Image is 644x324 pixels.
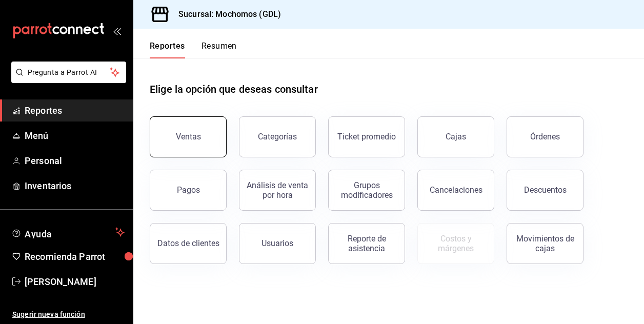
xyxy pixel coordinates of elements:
[513,234,577,253] div: Movimientos de cajas
[170,8,281,21] h3: Sucursal: Mochomos (GDL)
[25,155,62,166] font: Personal
[530,132,560,141] div: Órdenes
[417,223,494,264] button: Contrata inventarios para ver este reporte
[25,180,71,191] font: Inventarios
[328,116,405,157] button: Ticket promedio
[150,223,227,264] button: Datos de clientes
[430,185,482,195] div: Cancelaciones
[157,238,219,248] div: Datos de clientes
[337,132,396,141] div: Ticket promedio
[239,223,316,264] button: Usuarios
[246,180,309,200] div: Análisis de venta por hora
[507,170,583,211] button: Descuentos
[25,130,49,141] font: Menú
[150,116,227,157] button: Ventas
[113,27,121,35] button: open_drawer_menu
[507,116,583,157] button: Órdenes
[12,310,85,318] font: Sugerir nueva función
[25,226,111,238] span: Ayuda
[150,41,237,58] div: Pestañas de navegación
[11,62,126,83] button: Pregunta a Parrot AI
[25,105,62,116] font: Reportes
[507,223,583,264] button: Movimientos de cajas
[417,116,494,157] a: Cajas
[25,251,105,262] font: Recomienda Parrot
[335,234,398,253] div: Reporte de asistencia
[150,170,227,211] button: Pagos
[258,132,297,141] div: Categorías
[202,41,237,58] button: Resumen
[335,180,398,200] div: Grupos modificadores
[446,131,467,143] div: Cajas
[328,223,405,264] button: Reporte de asistencia
[150,82,318,97] h1: Elige la opción que deseas consultar
[150,41,185,51] font: Reportes
[417,170,494,211] button: Cancelaciones
[177,185,200,195] div: Pagos
[28,67,110,78] span: Pregunta a Parrot AI
[261,238,293,248] div: Usuarios
[25,276,96,287] font: [PERSON_NAME]
[176,132,201,141] div: Ventas
[239,170,316,211] button: Análisis de venta por hora
[524,185,567,195] div: Descuentos
[7,74,126,85] a: Pregunta a Parrot AI
[239,116,316,157] button: Categorías
[424,234,488,253] div: Costos y márgenes
[328,170,405,211] button: Grupos modificadores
